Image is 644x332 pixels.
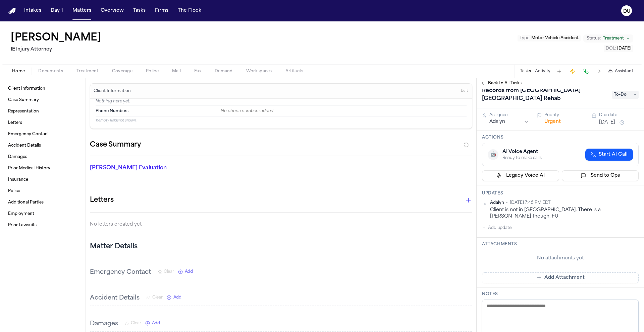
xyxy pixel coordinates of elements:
[194,69,201,74] span: Fax
[12,69,25,74] span: Home
[152,295,163,300] span: Clear
[125,321,141,326] button: Clear Damages
[152,5,171,17] button: Firms
[544,112,584,118] div: Priority
[520,69,531,74] button: Tasks
[562,170,639,181] button: Send to Ops
[612,91,639,99] span: To-Do
[599,151,628,158] span: Start AI Call
[96,108,128,114] span: Phone Numbers
[583,34,633,43] button: Change status from Treatment
[146,69,159,74] span: Police
[178,269,193,274] button: Add New
[172,69,181,74] span: Mail
[5,186,80,196] a: Police
[617,47,631,51] span: [DATE]
[90,319,118,329] h3: Damages
[167,295,181,300] button: Add New
[482,224,512,232] button: Add update
[90,294,140,303] h3: Accident Details
[482,135,639,140] h3: Actions
[488,81,522,86] span: Back to All Tasks
[585,149,633,161] button: Start AI Call
[145,321,160,326] button: Add New
[5,197,80,208] a: Additional Parties
[246,69,272,74] span: Workspaces
[11,46,104,54] h2: IE Injury Attorney
[146,295,163,300] button: Clear Accident Details
[482,242,639,247] h3: Attachments
[96,99,467,105] p: Nothing here yet.
[5,174,80,185] a: Insurance
[98,5,126,17] button: Overview
[158,269,174,274] button: Clear Emergency Contact
[5,106,80,117] a: Representation
[599,112,639,118] div: Due date
[502,155,542,161] div: Ready to make calls
[90,164,212,172] p: [PERSON_NAME] Evaluation
[5,129,80,140] a: Emergency Contact
[90,140,141,150] h2: Case Summary
[581,67,591,76] button: Make a Call
[603,36,624,41] span: Treatment
[90,242,138,251] h2: Matter Details
[608,69,633,74] button: Assistant
[459,86,470,96] button: Edit
[490,207,639,220] div: Client is not in [GEOGRAPHIC_DATA]. There is a [PERSON_NAME] though. FU
[568,67,577,76] button: Create Immediate Task
[618,118,626,127] button: Snooze task
[215,69,233,74] span: Demand
[482,292,639,297] h3: Notes
[38,69,63,74] span: Documents
[130,5,148,17] button: Tasks
[152,321,160,326] span: Add
[489,112,529,118] div: Assignee
[5,152,80,162] a: Damages
[544,118,561,125] button: Urgent
[482,191,639,196] h3: Updates
[164,269,174,274] span: Clear
[70,5,94,17] button: Matters
[461,89,468,93] span: Edit
[477,81,525,86] button: Back to All Tasks
[510,200,551,205] span: [DATE] 7:45 PM EDT
[5,95,80,105] a: Case Summary
[11,32,101,44] h1: [PERSON_NAME]
[8,8,16,14] img: Finch Logo
[5,163,80,174] a: Prior Medical History
[90,195,114,205] h1: Letters
[518,35,581,41] button: Edit Type: Motor Vehicle Accident
[479,85,608,104] h1: Records from [GEOGRAPHIC_DATA] [GEOGRAPHIC_DATA] Rehab
[112,69,132,74] span: Coverage
[5,140,80,151] a: Accident Details
[285,69,304,74] span: Artifacts
[5,209,80,219] a: Employment
[21,5,44,17] button: Intakes
[8,8,16,14] a: Home
[96,118,467,123] p: 11 empty fields not shown.
[175,5,204,17] button: The Flock
[5,117,80,128] a: Letters
[11,32,101,44] button: Edit matter name
[490,151,496,158] span: 🤖
[490,200,504,205] span: Adalyn
[615,69,633,74] span: Assistant
[90,221,472,229] p: No letters created yet
[48,5,66,17] button: Day 1
[502,149,542,155] div: AI Voice Agent
[482,272,639,283] button: Add Attachment
[606,47,616,51] span: DOL :
[554,67,564,76] button: Add Task
[506,200,508,205] span: •
[5,83,80,94] a: Client Information
[90,268,151,277] h3: Emergency Contact
[131,321,141,326] span: Clear
[535,69,550,74] button: Activity
[587,36,601,41] span: Status:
